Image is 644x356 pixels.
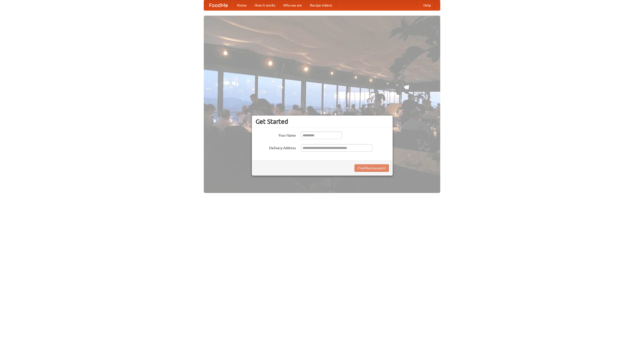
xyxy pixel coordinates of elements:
a: Help [419,0,435,10]
label: Your Name [256,132,296,138]
a: Who we are [279,0,306,10]
h3: Get Started [256,118,389,125]
button: Find Restaurants! [354,164,389,172]
a: Home [233,0,251,10]
label: Delivery Address [256,144,296,150]
a: How it works [251,0,279,10]
a: FoodMe [204,0,233,10]
a: Recipe videos [306,0,336,10]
